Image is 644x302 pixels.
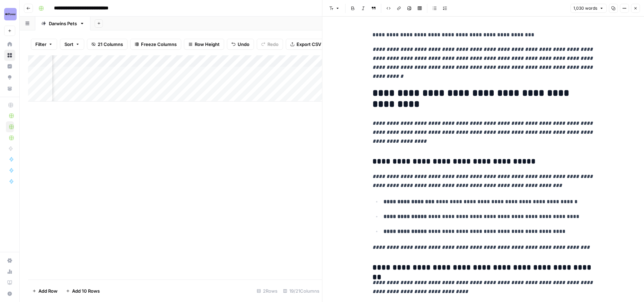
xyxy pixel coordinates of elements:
[4,83,15,94] a: Your Data
[286,39,326,50] button: Export CSV
[35,17,90,30] a: Darwins Pets
[195,41,220,48] span: Row Height
[4,288,15,299] button: Help + Support
[38,287,58,294] span: Add Row
[4,39,15,50] a: Home
[87,39,127,50] button: 21 Columns
[238,41,249,48] span: Undo
[4,50,15,61] a: Browse
[62,285,104,296] button: Add 10 Rows
[297,41,321,48] span: Export CSV
[98,41,123,48] span: 21 Columns
[49,20,77,27] div: Darwins Pets
[60,39,84,50] button: Sort
[35,41,46,48] span: Filter
[64,41,73,48] span: Sort
[130,39,181,50] button: Freeze Columns
[141,41,177,48] span: Freeze Columns
[28,285,62,296] button: Add Row
[4,266,15,277] a: Usage
[4,6,15,23] button: Workspace: Power Digital
[4,72,15,83] a: Opportunities
[4,255,15,266] a: Settings
[570,4,607,13] button: 1,030 words
[227,39,254,50] button: Undo
[257,39,283,50] button: Redo
[4,277,15,288] a: Learning Hub
[254,285,280,296] div: 2 Rows
[72,287,100,294] span: Add 10 Rows
[280,285,322,296] div: 19/21 Columns
[4,61,15,72] a: Insights
[31,39,57,50] button: Filter
[573,5,597,11] span: 1,030 words
[267,41,279,48] span: Redo
[184,39,224,50] button: Row Height
[4,8,17,20] img: Power Digital Logo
